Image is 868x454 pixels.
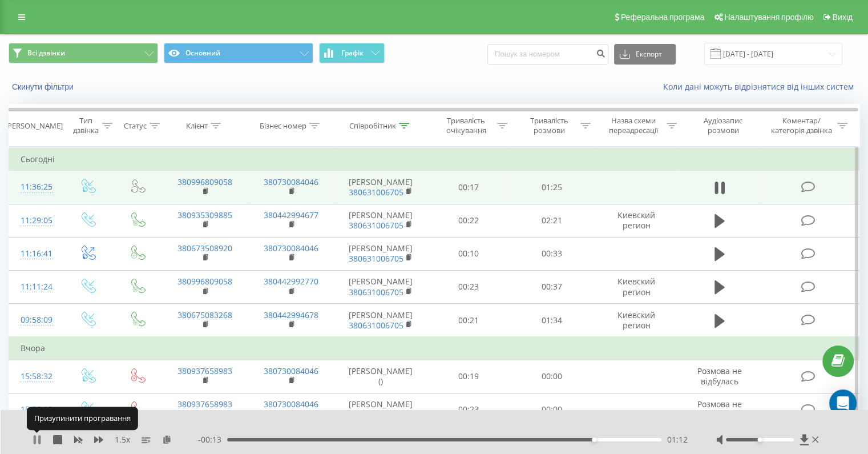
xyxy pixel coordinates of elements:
a: 380442992770 [264,276,318,287]
a: Коли дані можуть відрізнятися вiд інших систем [663,81,859,92]
button: Основний [164,43,313,63]
span: Реферальна програма [621,13,705,22]
span: Налаштування профілю [724,13,813,22]
span: 1.5 x [115,434,130,445]
div: Коментар/категорія дзвінка [768,116,834,135]
div: Аудіозапис розмови [690,116,757,135]
td: 00:23 [427,270,510,303]
div: [PERSON_NAME] [5,121,63,131]
a: 380996809058 [177,276,232,287]
td: 00:17 [427,171,510,204]
a: 380631006705 [349,220,403,231]
span: Вихід [833,13,853,22]
div: Призупинити програвання [27,407,138,430]
input: Пошук за номером [487,44,608,65]
span: Графік [341,49,364,57]
td: 00:10 [427,237,510,270]
a: 380935309885 [177,210,232,220]
div: Тривалість очікування [438,116,495,135]
td: Киевский регион [593,204,679,237]
a: 380631006705 [349,187,403,198]
div: 15:56:12 [21,399,51,421]
div: 11:11:24 [21,276,51,298]
a: 380631006705 [349,253,403,264]
a: 380937658983 [177,399,232,409]
span: Всі дзвінки [27,49,65,58]
td: [PERSON_NAME] () [334,393,427,426]
div: Назва схеми переадресації [604,116,664,135]
div: 15:58:32 [21,365,51,388]
td: [PERSON_NAME] [334,304,427,338]
span: Розмова не відбулась [697,365,742,387]
button: Графік [319,43,385,63]
div: Співробітник [349,121,396,131]
a: 380996809058 [177,176,232,187]
td: 01:25 [510,171,593,204]
div: 11:29:05 [21,210,51,232]
td: Сьогодні [9,148,859,171]
td: 00:22 [427,204,510,237]
div: Open Intercom Messenger [829,389,857,417]
span: Розмова не відбулась [697,399,742,420]
div: 09:58:09 [21,309,51,331]
td: 00:19 [427,360,510,393]
a: 380442994678 [264,310,318,320]
a: 380730084046 [264,399,318,409]
td: 00:37 [510,270,593,303]
div: Тип дзвінка [72,116,99,135]
div: 11:36:25 [21,176,51,198]
div: Accessibility label [592,437,596,442]
div: Статус [124,121,147,131]
a: 380730084046 [264,243,318,254]
a: 380730084046 [264,176,318,187]
td: 00:33 [510,237,593,270]
td: 02:21 [510,204,593,237]
div: Бізнес номер [260,121,306,131]
td: [PERSON_NAME] [334,171,427,204]
td: [PERSON_NAME] [334,237,427,270]
div: Accessibility label [757,437,762,442]
button: Скинути фільтри [9,82,79,92]
a: 380675083268 [177,310,232,320]
div: 11:16:41 [21,243,51,265]
td: [PERSON_NAME] () [334,360,427,393]
td: Киевский регион [593,270,679,303]
td: [PERSON_NAME] [334,204,427,237]
a: 380631006705 [349,287,403,298]
td: Киевский регион [593,304,679,338]
button: Експорт [614,44,676,65]
span: - 00:13 [198,434,227,445]
td: Вчора [9,337,859,360]
td: [PERSON_NAME] [334,270,427,303]
a: 380937658983 [177,365,232,376]
a: 380631006705 [349,320,403,331]
a: 380730084046 [264,365,318,376]
div: Тривалість розмови [520,116,578,135]
td: 00:23 [427,393,510,426]
span: 01:12 [667,434,688,445]
a: 380442994677 [264,210,318,220]
td: 01:34 [510,304,593,338]
div: Клієнт [186,121,208,131]
td: 00:00 [510,393,593,426]
a: 380673508920 [177,243,232,254]
td: 00:21 [427,304,510,338]
button: Всі дзвінки [9,43,158,63]
td: 00:00 [510,360,593,393]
